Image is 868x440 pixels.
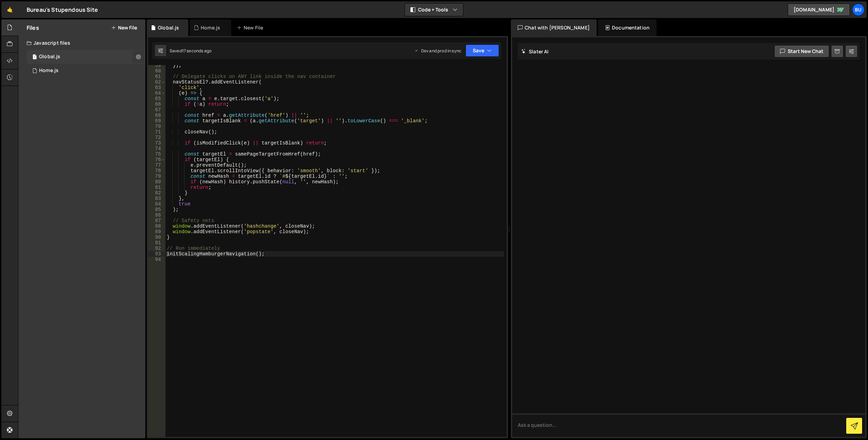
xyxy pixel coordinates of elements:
div: 75 [148,151,165,157]
div: 65 [148,96,165,102]
div: 63 [148,85,165,90]
div: 60 [148,68,165,74]
div: 91 [148,240,165,246]
div: 61 [148,74,165,79]
div: 89 [148,229,165,235]
div: Global.js [39,54,60,60]
div: 94 [148,257,165,262]
button: Start new chat [774,45,829,58]
div: 69 [148,118,165,124]
button: New File [111,25,137,30]
div: 64 [148,90,165,96]
div: 77 [148,162,165,168]
div: 68 [148,113,165,118]
div: Dev and prod in sync [414,48,461,54]
div: Home.js [39,68,58,74]
span: 1 [33,55,37,60]
button: Code + Tools [405,3,463,16]
div: 72 [148,135,165,140]
div: 76 [148,157,165,162]
div: 90 [148,235,165,240]
div: 78 [148,168,165,174]
div: Saved [170,48,211,54]
div: 87 [148,218,165,223]
div: 16519/44818.js [27,64,145,78]
div: 62 [148,79,165,85]
div: Documentation [598,19,657,36]
div: 84 [148,201,165,207]
div: New File [237,24,266,31]
div: 83 [148,196,165,201]
div: 79 [148,174,165,179]
a: 🤙 [1,1,18,18]
div: 82 [148,190,165,196]
button: Save [465,44,499,57]
div: Bureau's Stupendous Site [27,6,98,14]
div: 71 [148,129,165,135]
div: Javascript files [18,36,145,50]
a: [DOMAIN_NAME] [788,3,850,16]
a: Bu [852,3,865,16]
div: 59 [148,63,165,68]
div: 16519/44819.js [27,50,145,64]
div: 81 [148,185,165,190]
div: 74 [148,146,165,151]
div: 92 [148,246,165,251]
div: Chat with [PERSON_NAME] [511,19,597,36]
div: 17 seconds ago [182,48,211,54]
div: 66 [148,102,165,107]
div: 85 [148,207,165,212]
h2: Files [27,24,39,32]
div: 93 [148,251,165,257]
div: Global.js [158,24,179,31]
div: 73 [148,140,165,146]
div: 86 [148,212,165,218]
h2: Slater AI [521,48,549,55]
div: 88 [148,223,165,229]
div: 70 [148,124,165,129]
div: Home.js [201,24,220,31]
div: 80 [148,179,165,185]
div: 67 [148,107,165,113]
